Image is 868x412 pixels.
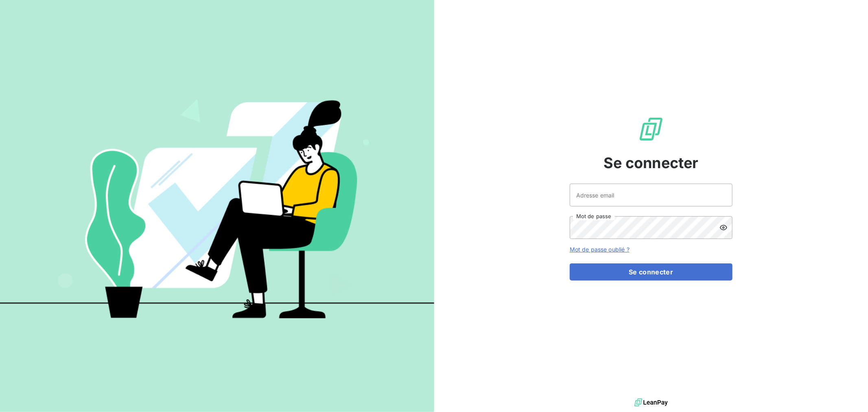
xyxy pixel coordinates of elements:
input: placeholder [570,184,732,206]
img: Logo LeanPay [638,116,664,142]
span: Se connecter [603,152,699,174]
button: Se connecter [570,263,732,281]
a: Mot de passe oublié ? [570,246,630,253]
img: logo [634,397,668,409]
